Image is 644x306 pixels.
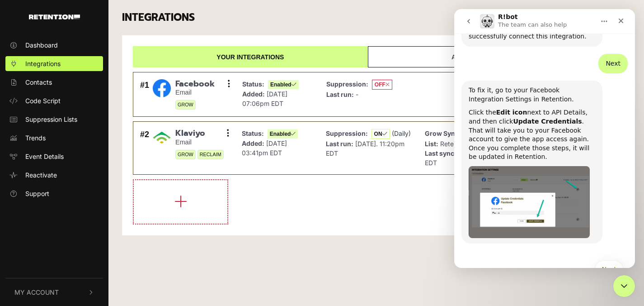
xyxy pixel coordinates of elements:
span: Enabled [268,80,299,89]
span: GROW [175,150,196,159]
span: Code Script [25,96,61,105]
a: Dashboard [5,38,103,53]
div: #2 [140,129,149,167]
span: Trends [25,133,46,143]
iframe: To enrich screen reader interactions, please activate Accessibility in Grammarly extension settings [454,9,635,268]
span: Contacts [25,77,52,87]
span: Klaviyo [175,129,224,139]
img: Klaviyo [153,129,171,147]
a: Contacts [5,75,103,90]
img: Retention.com [29,14,80,19]
iframe: Intercom live chat [613,275,635,297]
span: GROW [175,100,196,110]
span: ON [371,129,390,139]
span: Reactivate [25,170,57,180]
strong: Status: [242,129,264,137]
span: (Daily) [392,129,411,137]
a: Available integrations [368,46,620,67]
strong: Suppression: [326,129,368,137]
strong: Suppression: [326,80,368,88]
button: Next [141,251,169,269]
strong: Last run: [326,140,353,148]
a: Trends [5,130,103,145]
h3: INTEGRATIONS [122,11,195,24]
span: Integrations [25,59,61,68]
a: Integrations [5,56,103,71]
strong: Status: [242,80,264,88]
span: Enabled [268,129,298,139]
a: Reactivate [5,167,103,182]
span: Event Details [25,152,64,161]
a: Code Script [5,93,103,108]
span: Facebook [175,79,215,89]
strong: Grow Sync: [425,129,461,137]
a: Support [5,186,103,201]
a: Your integrations [133,46,368,67]
span: My Account [14,287,59,297]
span: [DATE] 07:06pm EDT [242,90,287,107]
a: Event Details [5,149,103,164]
span: Dashboard [25,40,58,50]
strong: List: [425,140,438,148]
span: - [356,91,358,98]
div: #1 [140,79,149,110]
span: Support [25,189,49,198]
small: Email [175,139,224,146]
strong: Last run: [326,91,354,98]
span: OFF [372,80,392,90]
strong: Added: [242,139,264,147]
img: Facebook [153,79,171,97]
span: RECLAIM [197,150,224,159]
span: [DATE]. 11:20pm EDT [326,140,404,157]
strong: Last sync: [425,149,456,157]
strong: Added: [242,90,265,98]
a: Suppression Lists [5,112,103,127]
span: Retention [440,140,468,148]
span: Suppression Lists [25,115,77,124]
button: My Account [5,278,103,306]
small: Email [175,89,215,96]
